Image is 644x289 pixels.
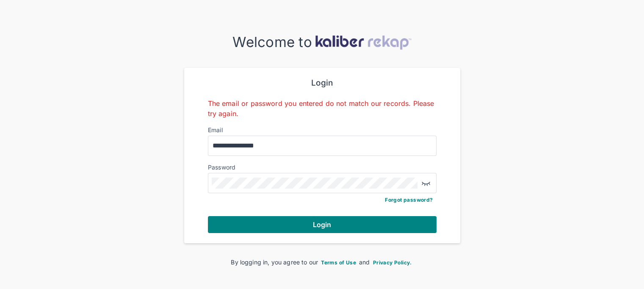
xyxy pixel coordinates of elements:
a: Privacy Policy. [372,258,413,266]
div: The email or password you entered do not match our records. Please try again. [208,98,437,119]
div: By logging in, you agree to our and [198,258,447,267]
img: kaliber-logo [315,35,412,50]
span: Login [313,220,332,229]
a: Terms of Use [320,258,357,266]
label: Password [208,164,236,171]
label: Email [208,126,223,133]
img: eye-closed.fa43b6e4.svg [421,178,431,188]
button: Login [208,216,437,233]
span: Privacy Policy. [373,259,412,266]
span: Terms of Use [321,259,356,266]
a: Forgot password? [385,197,433,203]
div: Login [208,78,437,88]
